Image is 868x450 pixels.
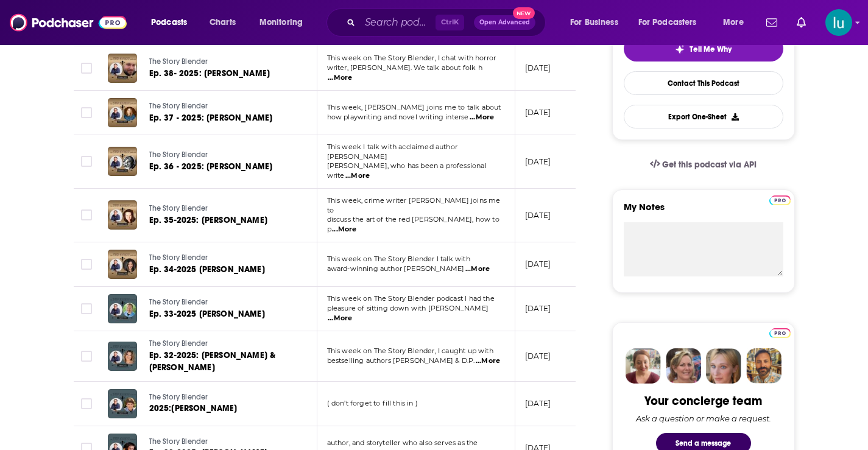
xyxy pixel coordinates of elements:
img: Barbara Profile [666,348,701,384]
a: Ep. 37 - 2025: [PERSON_NAME] [149,112,294,124]
span: Ep. 38- 2025: [PERSON_NAME] [149,68,270,79]
a: Pro website [769,326,791,338]
button: Export One-Sheet [624,105,783,128]
span: Ep. 32-2025: [PERSON_NAME] & [PERSON_NAME] [149,350,276,373]
input: Search podcasts, credits, & more... [360,13,436,32]
span: This week on The Story Blender, I chat with horror [327,54,496,62]
a: Ep. 36 - 2025: [PERSON_NAME] [149,161,294,173]
a: The Story Blender [149,101,294,112]
span: Toggle select row [81,259,92,270]
img: Sydney Profile [626,348,661,384]
label: My Notes [624,201,783,222]
a: Pro website [769,194,791,205]
span: Ep. 34-2025 [PERSON_NAME] [149,264,265,275]
div: Search podcasts, credits, & more... [338,9,557,37]
span: author, and storyteller who also serves as the [327,438,478,447]
img: Podchaser Pro [769,195,791,205]
span: Tell Me Why [690,44,732,54]
a: Ep. 34-2025 [PERSON_NAME] [149,264,294,276]
a: Ep. 33-2025 [PERSON_NAME] [149,308,294,320]
a: Charts [202,13,243,32]
a: Ep. 35-2025: [PERSON_NAME] [149,214,294,227]
span: This week, crime writer [PERSON_NAME] joins me to [327,196,501,214]
span: Logged in as lusodano [825,9,852,36]
span: Toggle select row [81,351,92,362]
span: The Story Blender [149,339,208,348]
span: Ep. 37 - 2025: [PERSON_NAME] [149,113,273,123]
span: ...More [328,314,352,323]
span: Podcasts [151,14,187,31]
span: New [513,7,535,19]
div: Ask a question or make a request. [636,413,771,423]
a: Ep. 38- 2025: [PERSON_NAME] [149,68,294,80]
img: tell me why sparkle [675,44,685,54]
span: The Story Blender [149,102,208,110]
span: Open Advanced [479,19,530,26]
span: More [723,14,744,31]
span: how playwriting and novel writing interse [327,113,469,121]
span: discuss the art of the red [PERSON_NAME], how to p [327,215,499,233]
button: open menu [630,13,715,32]
span: The Story Blender [149,437,208,446]
span: [PERSON_NAME], who has been a professional write [327,161,487,180]
span: 2025:[PERSON_NAME] [149,403,238,413]
span: bestselling authors [PERSON_NAME] & D.P. [327,356,475,365]
span: Ctrl K [436,15,464,30]
span: The Story Blender [149,204,208,213]
a: The Story Blender [149,57,294,68]
span: This week, [PERSON_NAME] joins me to talk about [327,103,501,111]
button: open menu [715,13,759,32]
img: Podchaser - Follow, Share and Rate Podcasts [10,11,127,34]
span: ...More [470,113,494,122]
div: Your concierge team [644,393,762,409]
span: Monitoring [259,14,303,31]
a: Contact This Podcast [624,71,783,95]
p: [DATE] [525,107,551,118]
a: Ep. 32-2025: [PERSON_NAME] & [PERSON_NAME] [149,350,295,374]
span: Toggle select row [81,209,92,220]
span: Ep. 36 - 2025: [PERSON_NAME] [149,161,273,172]
p: [DATE] [525,259,551,269]
a: The Story Blender [149,297,294,308]
a: The Story Blender [149,339,295,350]
span: ...More [465,264,490,274]
span: The Story Blender [149,393,208,401]
span: The Story Blender [149,298,208,306]
span: ( don't forget to fill this in ) [327,399,418,407]
p: [DATE] [525,303,551,314]
span: Toggle select row [81,107,92,118]
button: open menu [143,13,203,32]
span: This week on The Story Blender I talk with [327,255,470,263]
span: Toggle select row [81,398,92,409]
span: ...More [476,356,500,366]
span: For Business [570,14,618,31]
p: [DATE] [525,63,551,73]
button: tell me why sparkleTell Me Why [624,36,783,62]
span: Ep. 33-2025 [PERSON_NAME] [149,309,265,319]
a: The Story Blender [149,437,294,448]
span: Toggle select row [81,156,92,167]
p: [DATE] [525,210,551,220]
span: The Story Blender [149,253,208,262]
button: open menu [562,13,633,32]
span: award-winning author [PERSON_NAME] [327,264,465,273]
img: User Profile [825,9,852,36]
span: This week on The Story Blender podcast I had the [327,294,495,303]
span: pleasure of sitting down with [PERSON_NAME] [327,304,489,312]
button: Open AdvancedNew [474,15,535,30]
span: Get this podcast via API [662,160,757,170]
button: open menu [251,13,319,32]
a: 2025:[PERSON_NAME] [149,403,294,415]
p: [DATE] [525,156,551,167]
span: Toggle select row [81,303,92,314]
p: [DATE] [525,351,551,361]
img: Podchaser Pro [769,328,791,338]
span: Toggle select row [81,63,92,74]
p: [DATE] [525,398,551,409]
span: This week I talk with acclaimed author [PERSON_NAME] [327,142,458,161]
span: ...More [345,171,370,181]
span: This week on The Story Blender, I caught up with [327,346,493,355]
span: ...More [328,73,352,83]
span: The Story Blender [149,150,208,159]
